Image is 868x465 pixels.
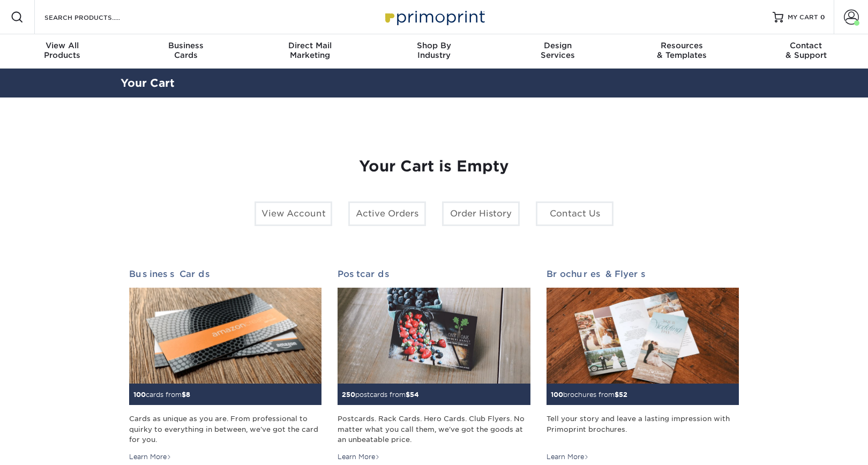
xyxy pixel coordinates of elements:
img: Primoprint [380,5,488,28]
img: Postcards [338,288,530,384]
a: Direct MailMarketing [248,34,372,69]
input: SEARCH PRODUCTS..... [43,11,148,24]
span: $ [406,391,410,399]
span: Direct Mail [248,41,372,50]
h2: Brochures & Flyers [547,269,739,279]
a: BusinessCards [124,34,248,69]
a: Resources& Templates [620,34,744,69]
span: 0 [820,13,825,21]
div: Postcards. Rack Cards. Hero Cards. Club Flyers. No matter what you call them, we've got the goods... [338,414,530,445]
div: & Support [744,41,868,60]
div: Industry [372,41,496,60]
img: Brochures & Flyers [547,288,739,384]
a: Contact& Support [744,34,868,69]
div: Cards as unique as you are. From professional to quirky to everything in between, we've got the c... [129,414,321,445]
span: Resources [620,41,744,50]
div: Tell your story and leave a lasting impression with Primoprint brochures. [547,414,739,445]
div: Learn More [338,452,380,462]
a: View Account [255,201,332,226]
span: Shop By [372,41,496,50]
span: Business [124,41,248,50]
span: $ [615,391,619,399]
a: DesignServices [496,34,620,69]
img: Business Cards [129,288,321,384]
span: 100 [133,391,146,399]
a: Active Orders [348,201,426,226]
div: Marketing [248,41,372,60]
span: 250 [342,391,355,399]
div: Learn More [547,452,589,462]
a: Shop ByIndustry [372,34,496,69]
h2: Business Cards [129,269,321,279]
h1: Your Cart is Empty [129,157,739,176]
a: Brochures & Flyers 100brochures from$52 Tell your story and leave a lasting impression with Primo... [547,269,739,462]
span: $ [182,391,186,399]
div: & Templates [620,41,744,60]
a: Your Cart [121,77,175,89]
a: Postcards 250postcards from$54 Postcards. Rack Cards. Hero Cards. Club Flyers. No matter what you... [338,269,530,462]
span: 54 [410,391,419,399]
span: Contact [744,41,868,50]
div: Services [496,41,620,60]
div: Learn More [129,452,171,462]
small: brochures from [551,391,627,399]
div: Cards [124,41,248,60]
small: cards from [133,391,190,399]
span: 52 [619,391,627,399]
a: Order History [442,201,520,226]
a: Business Cards 100cards from$8 Cards as unique as you are. From professional to quirky to everyth... [129,269,321,462]
span: Design [496,41,620,50]
a: Contact Us [536,201,613,226]
small: postcards from [342,391,419,399]
span: 100 [551,391,563,399]
span: 8 [186,391,190,399]
h2: Postcards [338,269,530,279]
span: MY CART [788,13,818,22]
